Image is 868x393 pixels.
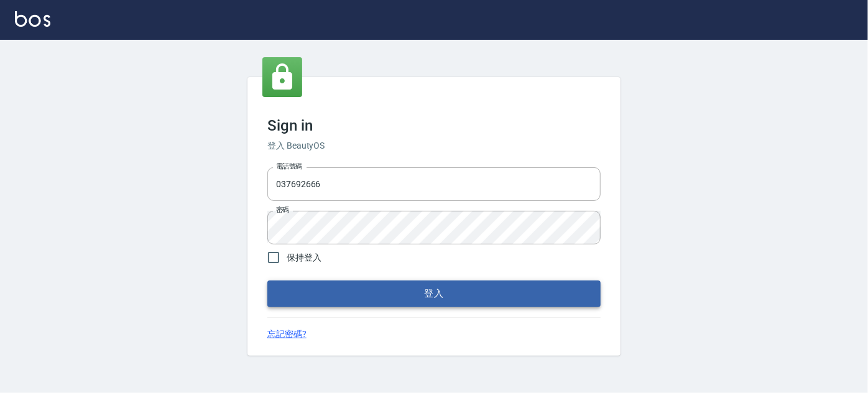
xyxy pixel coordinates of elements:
h3: Sign in [267,117,601,134]
img: Logo [15,11,50,27]
h6: 登入 BeautyOS [267,139,601,152]
label: 密碼 [276,205,289,215]
button: 登入 [267,280,601,307]
a: 忘記密碼? [267,328,307,341]
label: 電話號碼 [276,162,302,171]
span: 保持登入 [287,251,321,264]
